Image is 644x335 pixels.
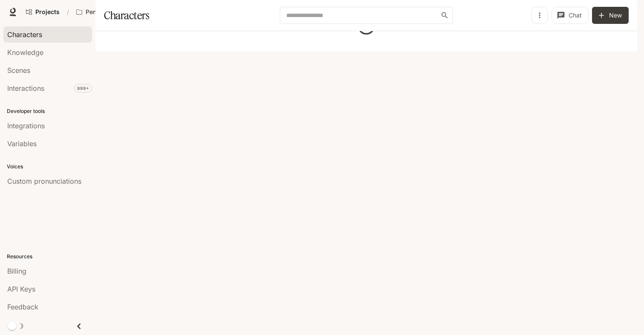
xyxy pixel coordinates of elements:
button: Chat [552,7,589,24]
span: Projects [35,9,60,16]
div: / [63,8,72,17]
a: Go to projects [22,3,63,20]
h1: Characters [104,7,149,24]
p: Pen Pals [Production] [86,9,133,16]
button: Open workspace menu [72,3,147,20]
button: New [592,7,629,24]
